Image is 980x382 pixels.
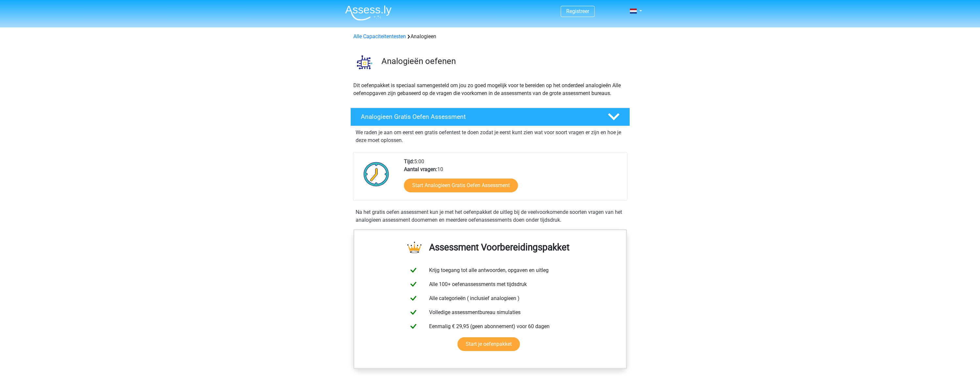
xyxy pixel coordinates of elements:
img: Klok [360,158,393,190]
h3: Analogieën oefenen [381,56,625,66]
a: Start Analogieen Gratis Oefen Assessment [404,179,518,192]
img: analogieen [351,48,378,76]
a: Analogieen Gratis Oefen Assessment [348,108,633,126]
div: Na het gratis oefen assessment kun je met het oefenpakket de uitleg bij de veelvoorkomende soorte... [353,208,627,224]
h4: Analogieen Gratis Oefen Assessment [361,113,597,120]
p: Dit oefenpakket is speciaal samengesteld om jou zo goed mogelijk voor te bereiden op het onderdee... [353,82,627,97]
div: Analogieen [351,33,630,40]
div: 5:00 10 [399,158,627,200]
a: Start je oefenpakket [458,337,520,351]
b: Aantal vragen: [404,166,437,172]
a: Registreer [566,8,589,14]
a: Alle Capaciteitentesten [353,33,406,40]
b: Tijd: [404,158,414,165]
img: Assessly [345,5,392,21]
p: We raden je aan om eerst een gratis oefentest te doen zodat je eerst kunt zien wat voor soort vra... [356,129,625,144]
